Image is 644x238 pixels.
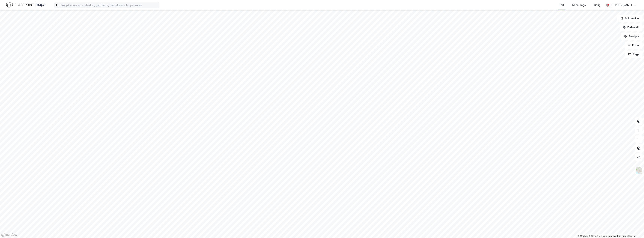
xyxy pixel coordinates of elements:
div: Mine Tags [572,3,586,7]
a: Improve this map [608,235,626,237]
button: Bokmerker [617,15,643,22]
div: Bolig [594,3,601,7]
iframe: Chat Widget [625,220,644,238]
input: Søk på adresse, matrikkel, gårdeiere, leietakere eller personer [59,2,159,8]
button: Filter [625,42,643,49]
a: OpenStreetMap [589,235,607,237]
button: Tags [625,51,643,58]
div: Kart [559,3,564,7]
div: [PERSON_NAME] [611,3,632,7]
button: Analyse [621,33,643,40]
img: Z [635,167,642,174]
div: Kontrollprogram for chat [625,220,644,238]
a: Mapbox homepage [1,233,18,237]
img: logo.f888ab2527a4732fd821a326f86c7f29.svg [6,2,45,8]
button: Datasett [620,24,643,31]
a: Mapbox [578,235,588,237]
